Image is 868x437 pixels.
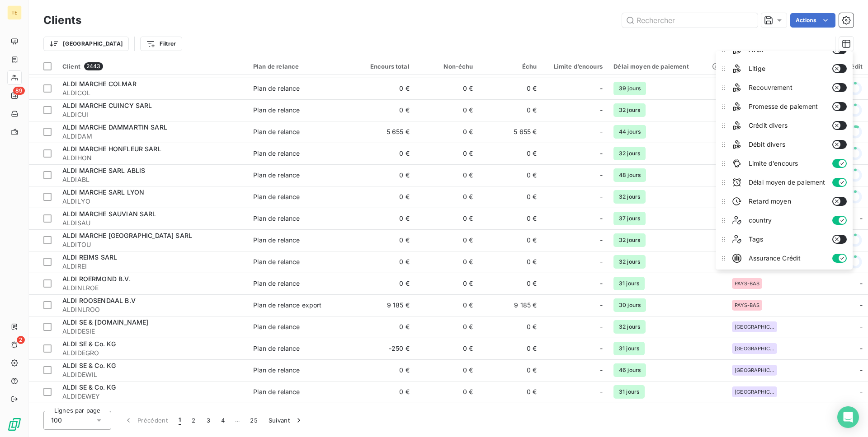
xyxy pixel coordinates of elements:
[600,279,603,288] span: -
[415,294,479,316] td: 0 €
[62,175,242,184] span: ALDIABL
[735,324,774,330] span: [GEOGRAPHIC_DATA]
[613,82,646,95] span: 39 jours
[173,411,186,430] button: 1
[62,362,116,369] span: ALDI SE & Co. KG
[62,153,242,163] span: ALDIHON
[735,281,759,286] span: PAYS-BAS
[613,103,646,117] span: 32 jours
[600,192,603,201] span: -
[613,320,646,334] span: 32 jours
[860,387,863,396] span: -
[253,279,300,288] div: Plan de relance
[717,135,851,154] li: Débit divers
[62,102,152,109] span: ALDI MARCHE CUINCY SARL
[479,208,542,229] td: 0 €
[201,411,216,430] button: 3
[415,403,479,424] td: 0 €
[600,387,603,396] span: -
[613,125,646,139] span: 44 jours
[186,411,201,430] button: 2
[749,83,825,92] span: Recouvrement
[351,294,415,316] td: 9 185 €
[600,301,603,310] span: -
[479,121,542,143] td: 5 655 €
[717,230,851,249] li: Tags
[613,298,646,312] span: 30 jours
[216,411,230,430] button: 4
[600,322,603,331] span: -
[17,336,25,344] span: 2
[749,140,825,149] span: Débit divers
[62,188,144,196] span: ALDI MARCHE SARL LYON
[62,240,242,249] span: ALDITOU
[860,279,863,288] span: -
[600,171,603,180] span: -
[62,284,242,293] span: ALDINLROE
[600,344,603,353] span: -
[790,13,835,28] button: Actions
[62,327,242,336] span: ALDIDESIE
[860,322,863,331] span: -
[62,383,116,391] span: ALDI SE & Co. KG
[140,37,182,51] button: Filtrer
[415,251,479,273] td: 0 €
[613,212,646,225] span: 37 jours
[600,214,603,223] span: -
[622,13,758,28] input: Rechercher
[479,251,542,273] td: 0 €
[613,277,645,290] span: 31 jours
[600,106,603,115] span: -
[62,232,192,239] span: ALDI MARCHE [GEOGRAPHIC_DATA] SARL
[351,99,415,121] td: 0 €
[253,84,300,93] div: Plan de relance
[415,164,479,186] td: 0 €
[613,255,646,269] span: 32 jours
[613,63,721,70] div: Délai moyen de paiement
[415,381,479,403] td: 0 €
[735,302,759,308] span: PAYS-BAS
[118,411,173,430] button: Précédent
[62,392,242,401] span: ALDIDEWEY
[62,167,145,174] span: ALDI MARCHE SARL ABLIS
[351,381,415,403] td: 0 €
[253,344,300,353] div: Plan de relance
[860,344,863,353] span: -
[600,236,603,245] span: -
[613,363,646,377] span: 46 jours
[62,210,156,218] span: ALDI MARCHE SAUVIAN SARL
[415,229,479,251] td: 0 €
[62,253,117,261] span: ALDI REIMS SARL
[479,78,542,99] td: 0 €
[837,406,859,428] div: Open Intercom Messenger
[479,186,542,208] td: 0 €
[62,305,242,314] span: ALDINLROO
[749,254,825,263] span: Assurance Crédit
[600,366,603,375] span: -
[62,132,242,141] span: ALDIDAM
[479,229,542,251] td: 0 €
[735,367,774,373] span: [GEOGRAPHIC_DATA]
[13,87,25,95] span: 89
[245,411,263,430] button: 25
[860,214,863,223] span: -
[749,64,825,73] span: Litige
[351,273,415,294] td: 0 €
[479,273,542,294] td: 0 €
[749,235,825,244] span: Tags
[263,411,309,430] button: Suivant
[479,143,542,164] td: 0 €
[415,338,479,359] td: 0 €
[253,171,300,180] div: Plan de relance
[62,318,148,326] span: ALDI SE & [DOMAIN_NAME]
[62,262,242,271] span: ALDIREI
[253,322,300,331] div: Plan de relance
[415,121,479,143] td: 0 €
[600,84,603,93] span: -
[749,102,825,111] span: Promesse de paiement
[62,218,242,228] span: ALDISAU
[717,192,851,211] li: Retard moyen
[253,366,300,375] div: Plan de relance
[479,164,542,186] td: 0 €
[749,159,825,168] span: Limite d’encours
